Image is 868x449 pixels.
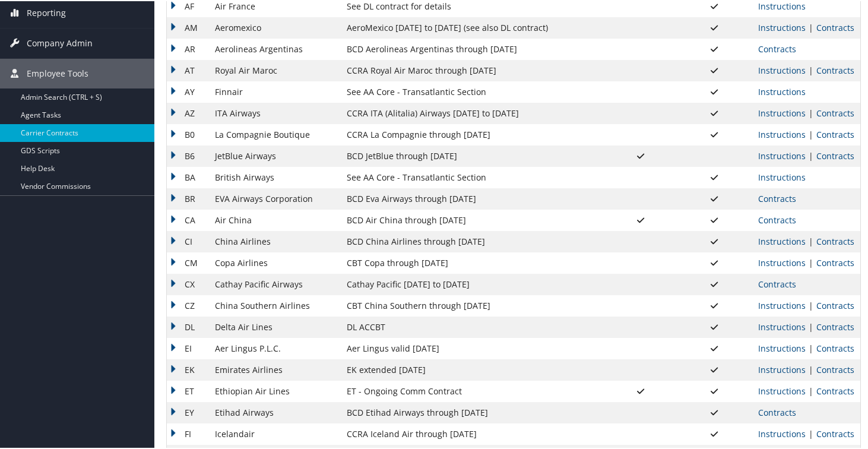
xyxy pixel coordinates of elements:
a: View Contracts [816,299,854,310]
td: Aeromexico [209,16,341,37]
td: CBT Copa through [DATE] [341,251,604,273]
td: Royal Air Maroc [209,59,341,80]
a: View Ticketing Instructions [758,235,806,246]
a: View Ticketing Instructions [758,106,806,118]
td: DL [167,315,209,337]
td: BCD Etihad Airways through [DATE] [341,401,604,422]
td: AR [167,37,209,59]
a: View Contracts [758,213,796,224]
span: | [806,21,816,32]
td: CCRA La Compagnie through [DATE] [341,123,604,144]
a: View Contracts [816,106,854,118]
td: Aerolineas Argentinas [209,37,341,59]
span: | [806,256,816,267]
td: Copa Airlines [209,251,341,273]
td: FI [167,422,209,444]
td: AT [167,59,209,80]
a: View Contracts [816,21,854,32]
a: View Contracts [758,406,796,417]
td: BCD Eva Airways through [DATE] [341,187,604,208]
td: Ethiopian Air Lines [209,380,341,401]
span: Employee Tools [27,58,88,87]
a: View Ticketing Instructions [758,21,806,32]
td: AY [167,80,209,102]
td: Cathay Pacific [DATE] to [DATE] [341,273,604,294]
td: CX [167,273,209,294]
a: View Ticketing Instructions [758,320,806,331]
a: View Ticketing Instructions [758,427,806,438]
a: View Contracts [816,256,854,267]
a: View Ticketing Instructions [758,342,806,353]
a: View Contracts [816,342,854,353]
span: | [806,235,816,246]
td: EY [167,401,209,422]
td: BCD JetBlue through [DATE] [341,144,604,166]
span: | [806,149,816,160]
a: View Contracts [758,42,796,53]
a: View Ticketing Instructions [758,299,806,310]
td: ET - Ongoing Comm Contract [341,380,604,401]
td: AeroMexico [DATE] to [DATE] (see also DL contract) [341,16,604,37]
a: View Ticketing Instructions [758,363,806,374]
span: | [806,427,816,438]
td: JetBlue Airways [209,144,341,166]
a: View Contracts [816,427,854,438]
span: | [806,363,816,374]
td: ITA Airways [209,102,341,123]
td: ET [167,380,209,401]
span: | [806,384,816,396]
a: View Ticketing Instructions [758,149,806,160]
span: Company Admin [27,27,93,57]
a: View Contracts [816,149,854,160]
span: | [806,299,816,310]
td: CI [167,230,209,251]
td: See AA Core - Transatlantic Section [341,80,604,102]
td: AZ [167,102,209,123]
td: B0 [167,123,209,144]
td: CZ [167,294,209,315]
td: CCRA Royal Air Maroc through [DATE] [341,59,604,80]
a: View Contracts [816,64,854,75]
td: EK extended [DATE] [341,358,604,380]
td: China Airlines [209,230,341,251]
a: View Ticketing Instructions [758,256,806,267]
td: AM [167,16,209,37]
span: | [806,128,816,139]
td: Delta Air Lines [209,315,341,337]
td: EK [167,358,209,380]
td: Air China [209,208,341,230]
td: EVA Airways Corporation [209,187,341,208]
td: EI [167,337,209,358]
td: Aer Lingus valid [DATE] [341,337,604,358]
a: View Ticketing Instructions [758,128,806,139]
span: | [806,342,816,353]
td: CBT China Southern through [DATE] [341,294,604,315]
td: Cathay Pacific Airways [209,273,341,294]
td: BCD Aerolineas Argentinas through [DATE] [341,37,604,59]
a: View Contracts [816,320,854,331]
a: View Contracts [758,277,796,289]
td: Finnair [209,80,341,102]
td: CCRA ITA (Alitalia) Airways [DATE] to [DATE] [341,102,604,123]
span: | [806,106,816,118]
a: View Contracts [816,235,854,246]
a: View Contracts [816,363,854,374]
td: DL ACCBT [341,315,604,337]
a: View Contracts [758,192,796,203]
td: La Compagnie Boutique [209,123,341,144]
td: Etihad Airways [209,401,341,422]
td: Emirates Airlines [209,358,341,380]
span: | [806,320,816,331]
td: BA [167,166,209,187]
td: Icelandair [209,422,341,444]
td: Aer Lingus P.L.C. [209,337,341,358]
td: B6 [167,144,209,166]
td: CA [167,208,209,230]
td: BCD Air China through [DATE] [341,208,604,230]
a: View Contracts [816,128,854,139]
td: BCD China Airlines through [DATE] [341,230,604,251]
a: View Ticketing Instructions [758,170,806,182]
a: View Ticketing Instructions [758,64,806,75]
a: View Contracts [816,384,854,396]
td: CCRA Iceland Air through [DATE] [341,422,604,444]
